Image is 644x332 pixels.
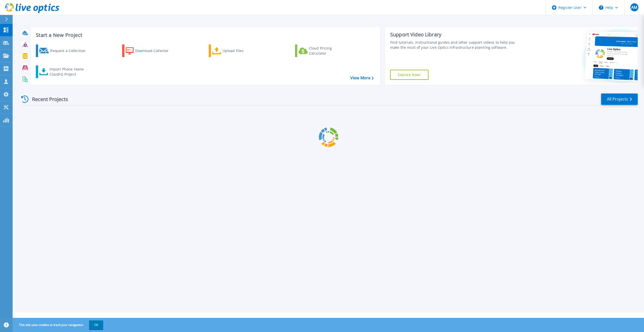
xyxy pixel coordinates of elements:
[309,46,349,56] div: Cloud Pricing Calculator
[14,320,103,329] span: This site uses cookies to track your navigation.
[19,93,75,105] div: Recent Projects
[49,67,89,77] div: Import Phone Home CloudIQ Project
[295,44,351,57] a: Cloud Pricing Calculator
[390,70,428,80] a: Explore Now!
[350,76,374,80] a: View More
[390,40,521,50] div: Find tutorials, instructional guides and other support videos to help you make the most of your L...
[223,46,263,56] div: Upload Files
[89,320,103,329] button: OK
[209,44,265,57] a: Upload Files
[601,93,638,105] a: All Projects
[36,32,373,38] h3: Start a New Project
[631,5,637,9] span: AM
[36,44,92,57] a: Request a Collection
[122,44,178,57] a: Download Collector
[50,46,91,56] div: Request a Collection
[135,46,176,56] div: Download Collector
[390,31,521,38] div: Support Video Library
